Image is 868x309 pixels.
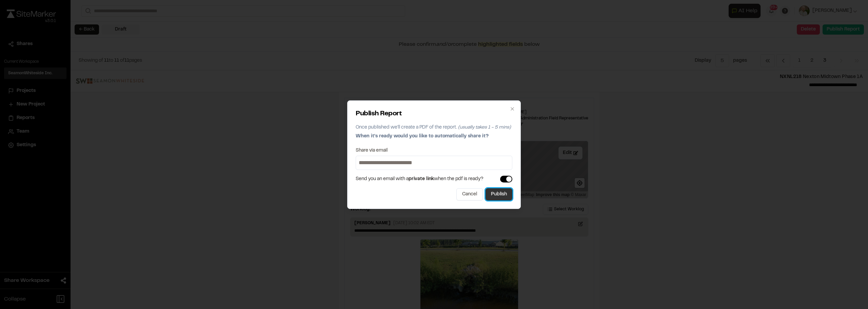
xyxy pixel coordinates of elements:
label: Share via email [356,148,388,153]
button: Cancel [456,188,483,200]
button: Publish [486,188,512,200]
span: Send you an email with a when the pdf is ready? [356,175,484,183]
span: When it's ready would you like to automatically share it? [356,134,489,138]
span: (usually takes 1 - 5 mins) [458,125,511,130]
h2: Publish Report [356,109,512,119]
span: private link [409,177,434,181]
p: Once published we'll create a PDF of the report. [356,124,512,131]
